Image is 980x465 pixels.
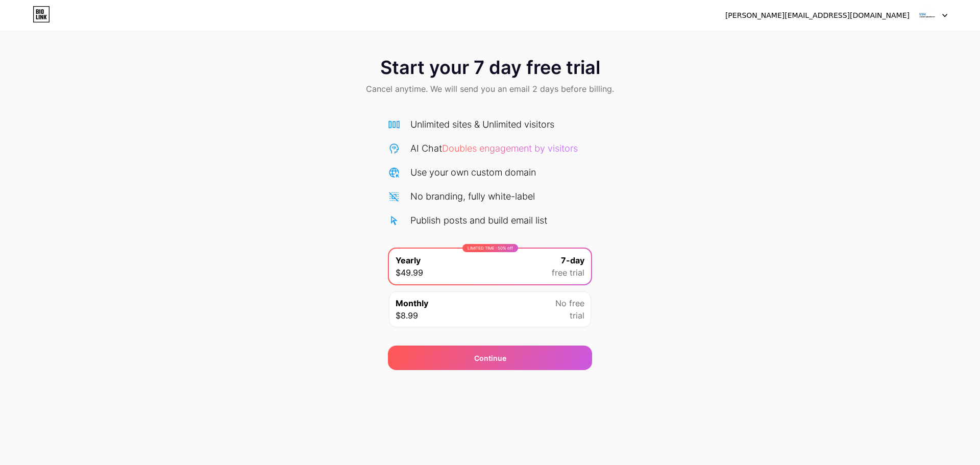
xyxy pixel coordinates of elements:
span: Cancel anytime. We will send you an email 2 days before billing. [366,83,614,95]
div: Continue [474,353,506,363]
div: AI Chat [410,141,578,155]
span: Doubles engagement by visitors [442,143,578,154]
span: Monthly [396,297,428,309]
span: free trial [552,266,584,279]
div: No branding, fully white-label [410,189,535,203]
span: Yearly [396,254,421,266]
img: nhsgm [917,6,937,25]
span: $49.99 [396,266,423,279]
div: Publish posts and build email list [410,213,547,227]
span: Start your 7 day free trial [380,57,600,78]
div: Use your own custom domain [410,165,536,179]
span: No free [555,297,584,309]
span: trial [570,309,584,322]
div: [PERSON_NAME][EMAIL_ADDRESS][DOMAIN_NAME] [725,10,910,21]
span: 7-day [561,254,584,266]
span: $8.99 [396,309,418,322]
div: LIMITED TIME : 50% off [462,244,518,252]
div: Unlimited sites & Unlimited visitors [410,117,554,131]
